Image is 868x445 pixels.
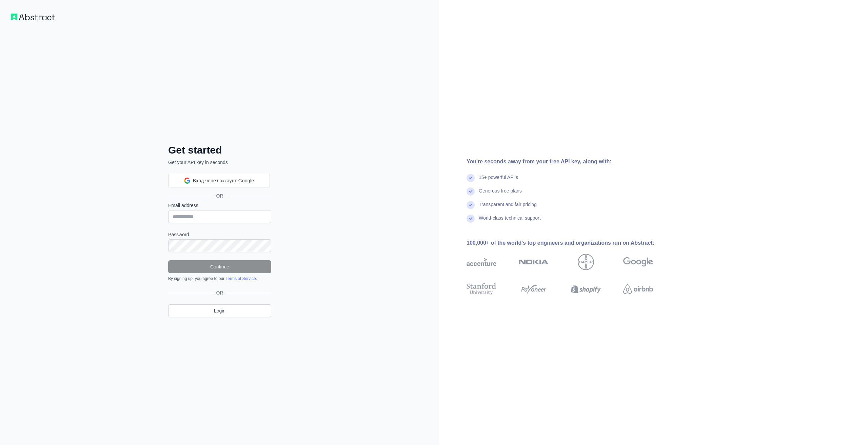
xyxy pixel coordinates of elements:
[467,215,475,223] img: check mark
[479,174,518,187] div: 15+ powerful API's
[168,144,271,156] h2: Get started
[211,193,229,199] span: OR
[571,282,601,297] img: shopify
[519,254,549,270] img: nokia
[623,282,653,297] img: airbnb
[519,282,549,297] img: payoneer
[168,174,270,187] div: Вход через аккаунт Google
[214,289,226,296] span: OR
[467,282,496,297] img: stanford university
[467,158,675,166] div: You're seconds away from your free API key, along with:
[467,187,475,196] img: check mark
[168,304,271,317] a: Login
[479,215,541,228] div: World-class technical support
[467,201,475,209] img: check mark
[193,177,254,184] span: Вход через аккаунт Google
[168,260,271,273] button: Continue
[11,14,55,20] img: Workflow
[168,276,271,281] div: By signing up, you agree to our .
[623,254,653,270] img: google
[467,254,496,270] img: accenture
[467,239,675,247] div: 100,000+ of the world's top engineers and organizations run on Abstract:
[168,159,271,166] p: Get your API key in seconds
[168,202,271,209] label: Email address
[578,254,594,270] img: bayer
[467,174,475,182] img: check mark
[168,231,271,238] label: Password
[479,201,537,215] div: Transparent and fair pricing
[225,276,256,281] a: Terms of Service
[479,187,522,201] div: Generous free plans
